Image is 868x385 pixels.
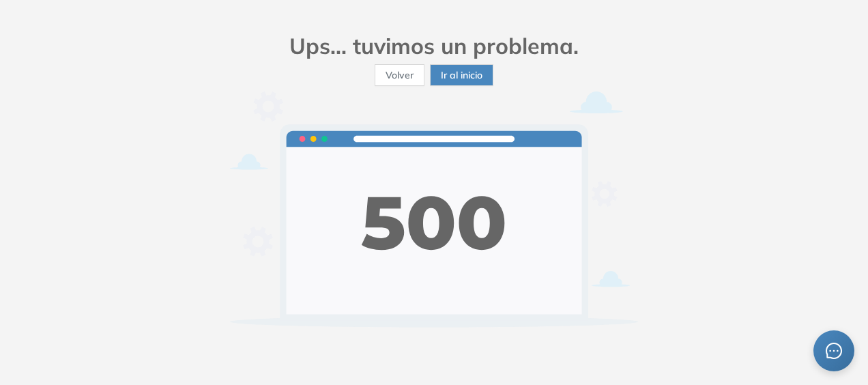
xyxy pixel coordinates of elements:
[386,68,414,83] span: Volver
[430,64,493,86] button: Ir al inicio
[441,68,482,83] span: Ir al inicio
[826,343,842,359] span: message
[375,64,424,86] button: Volver
[229,33,639,59] h2: Ups... tuvimos un problema.
[229,91,639,327] img: error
